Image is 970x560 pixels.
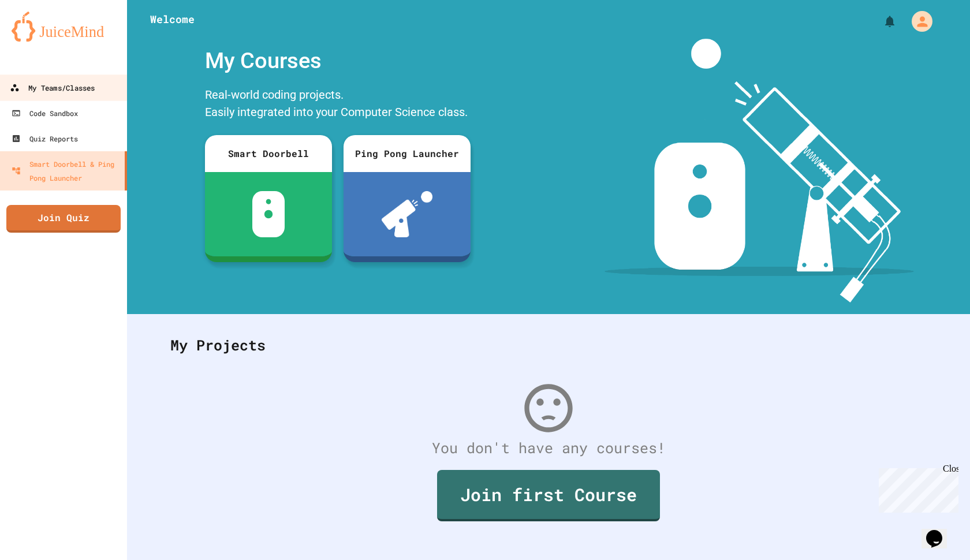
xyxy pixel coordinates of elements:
[900,8,935,35] div: My Account
[159,437,938,459] div: You don't have any courses!
[874,464,958,513] iframe: chat widget
[205,135,332,172] div: Smart Doorbell
[5,5,80,73] div: Chat with us now!Close
[6,205,121,233] a: Join Quiz
[12,157,120,185] div: Smart Doorbell & Ping Pong Launcher
[344,135,471,172] div: Ping Pong Launcher
[437,470,660,521] a: Join first Course
[861,12,900,31] div: My Notifications
[921,514,958,548] iframe: chat widget
[199,39,476,83] div: My Courses
[12,132,78,145] div: Quiz Reports
[382,191,433,237] img: ppl-with-ball.png
[12,106,78,120] div: Code Sandbox
[199,83,476,126] div: Real-world coding projects. Easily integrated into your Computer Science class.
[10,81,95,95] div: My Teams/Classes
[605,39,914,303] img: banner-image-my-projects.png
[12,12,115,42] img: logo-orange.svg
[252,191,285,237] img: sdb-white.svg
[159,323,938,368] div: My Projects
